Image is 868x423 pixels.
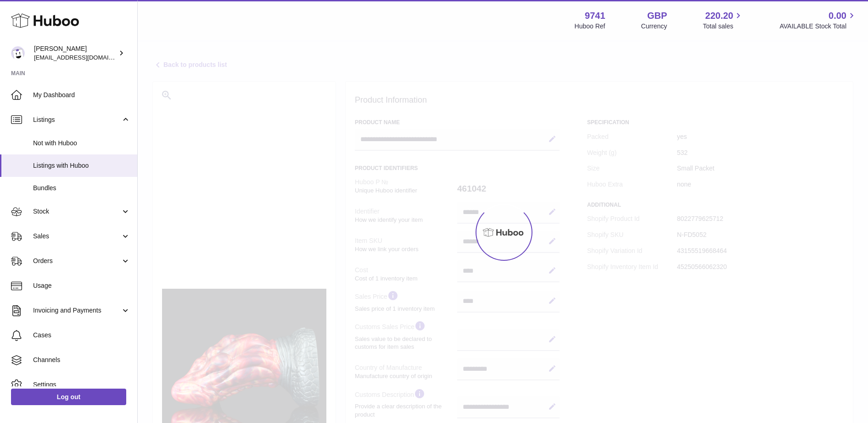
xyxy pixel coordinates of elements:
[703,22,744,31] span: Total sales
[11,389,126,405] a: Log out
[779,22,857,31] span: AVAILABLE Stock Total
[33,380,130,389] span: Settings
[33,161,130,170] span: Listings with Huboo
[33,306,121,315] span: Invoicing and Payments
[33,207,121,216] span: Stock
[585,10,605,22] strong: 9741
[34,44,117,62] div: [PERSON_NAME]
[33,91,130,99] span: My Dashboard
[703,10,744,31] a: 220.20 Total sales
[575,22,605,31] div: Huboo Ref
[33,281,130,290] span: Usage
[641,22,667,31] div: Currency
[33,232,121,241] span: Sales
[33,184,130,192] span: Bundles
[33,139,130,148] span: Not with Huboo
[33,257,121,265] span: Orders
[829,10,846,22] span: 0.00
[647,10,667,22] strong: GBP
[34,54,135,61] span: [EMAIL_ADDRESS][DOMAIN_NAME]
[779,10,857,31] a: 0.00 AVAILABLE Stock Total
[705,10,733,22] span: 220.20
[33,356,130,364] span: Channels
[33,331,130,340] span: Cases
[11,46,25,60] img: internalAdmin-9741@internal.huboo.com
[33,115,121,124] span: Listings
